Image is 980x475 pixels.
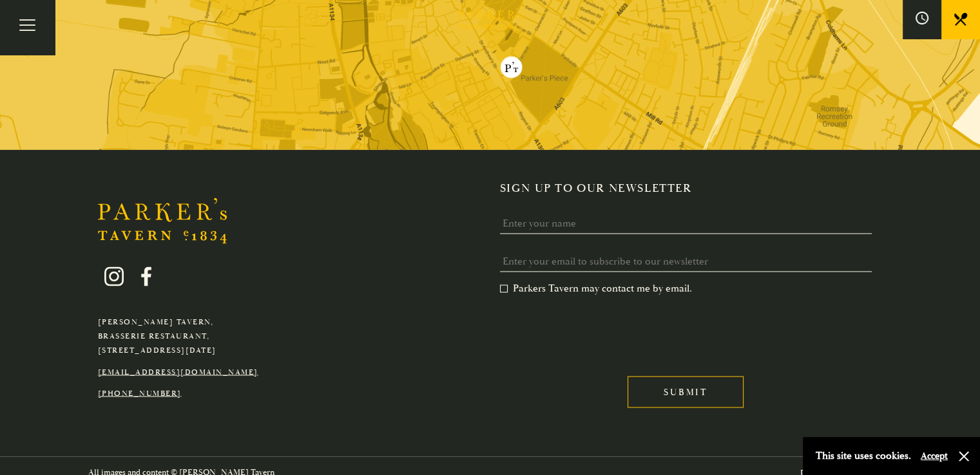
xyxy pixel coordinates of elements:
[500,252,872,272] input: Enter your email to subscribe to our newsletter
[500,305,696,355] iframe: reCAPTCHA
[500,282,692,295] label: Parkers Tavern may contact me by email.
[816,447,911,465] p: This site uses cookies.
[628,376,744,407] input: Submit
[98,388,182,398] a: [PHONE_NUMBER]
[500,182,883,196] h2: Sign up to our newsletter
[500,214,872,234] input: Enter your name
[98,367,258,377] a: [EMAIL_ADDRESS][DOMAIN_NAME]
[957,450,970,463] button: Close and accept
[921,450,948,462] button: Accept
[98,315,258,357] p: [PERSON_NAME] Tavern, Brasserie Restaurant, [STREET_ADDRESS][DATE]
